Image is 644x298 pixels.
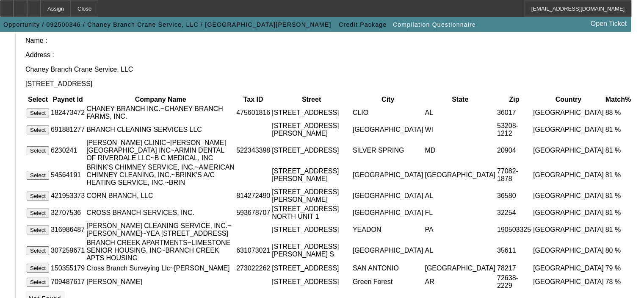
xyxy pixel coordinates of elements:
button: Select [27,246,49,255]
td: AL [424,239,496,262]
span: Credit Package [339,21,387,28]
th: Match% [605,95,631,104]
td: [STREET_ADDRESS] NORTH UNIT 1 [271,205,351,221]
button: Select [27,171,49,180]
td: 20904 [497,139,532,162]
td: [PERSON_NAME] CLEANING SERVICE, INC.~[PERSON_NAME]~YEA [STREET_ADDRESS] [86,222,235,238]
td: 78 % [605,274,631,290]
td: Cross Branch Surveying Llc~[PERSON_NAME] [86,263,235,273]
td: 35611 [497,239,532,262]
td: 54564191 [50,163,85,187]
td: 307259671 [50,239,85,262]
td: [GEOGRAPHIC_DATA] [424,163,496,187]
td: 421953373 [50,188,85,204]
th: Company Name [86,95,235,104]
td: [GEOGRAPHIC_DATA] [533,188,604,204]
button: Select [27,109,49,117]
td: Green Forest [352,274,424,290]
td: 53208-1212 [497,122,532,138]
td: [GEOGRAPHIC_DATA] [533,239,604,262]
td: WI [424,122,496,138]
td: [STREET_ADDRESS] [271,105,351,121]
td: SILVER SPRING [352,139,424,162]
td: [GEOGRAPHIC_DATA] [533,163,604,187]
td: [GEOGRAPHIC_DATA] [533,122,604,138]
th: Street [271,95,351,104]
td: 78217 [497,263,532,273]
td: [GEOGRAPHIC_DATA] [352,122,424,138]
td: BRANCH CLEANING SERVICES LLC [86,122,235,138]
td: [STREET_ADDRESS] [271,139,351,162]
td: 273022262 [236,263,271,273]
td: [GEOGRAPHIC_DATA] [352,205,424,221]
td: 36580 [497,188,532,204]
td: 81 % [605,188,631,204]
td: [PERSON_NAME] CLINIC~[PERSON_NAME][GEOGRAPHIC_DATA] INC~ARMIN DENTAL OF RIVERDALE LLC~B C MEDICAL... [86,139,235,162]
td: [GEOGRAPHIC_DATA] [533,205,604,221]
td: AR [424,274,496,290]
td: [STREET_ADDRESS] [271,274,351,290]
td: [STREET_ADDRESS][PERSON_NAME] [271,188,351,204]
td: 190503325 [497,222,532,238]
td: 709487617 [50,274,85,290]
button: Select [27,264,49,273]
td: 81 % [605,163,631,187]
td: [PERSON_NAME] [86,274,235,290]
td: CORN BRANCH, LLC [86,188,235,204]
span: Opportunity / 092500346 / Chaney Branch Crane Service, LLC / [GEOGRAPHIC_DATA][PERSON_NAME] [3,21,332,28]
td: [GEOGRAPHIC_DATA] [424,263,496,273]
td: [STREET_ADDRESS] [271,263,351,273]
td: 593678707 [236,205,271,221]
td: SAN ANTONIO [352,263,424,273]
td: 79 % [605,263,631,273]
td: 691881277 [50,122,85,138]
button: Select [27,278,49,287]
td: CLIO [352,105,424,121]
td: 81 % [605,139,631,162]
td: AL [424,105,496,121]
th: City [352,95,424,104]
td: 316986487 [50,222,85,238]
button: Compilation Questionnaire [391,17,478,32]
td: [STREET_ADDRESS] [271,222,351,238]
p: Name : [25,37,634,45]
td: [GEOGRAPHIC_DATA] [533,105,604,121]
td: [GEOGRAPHIC_DATA] [533,139,604,162]
td: 77082-1878 [497,163,532,187]
td: 182473472 [50,105,85,121]
td: 81 % [605,222,631,238]
td: 36017 [497,105,532,121]
td: 81 % [605,205,631,221]
p: Address : [25,51,634,59]
td: FL [424,205,496,221]
button: Select [27,192,49,201]
th: State [424,95,496,104]
td: 88 % [605,105,631,121]
td: 6230241 [50,139,85,162]
td: [GEOGRAPHIC_DATA] [352,163,424,187]
td: 150355179 [50,263,85,273]
td: CHANEY BRANCH INC.~CHANEY BRANCH FARMS, INC. [86,105,235,121]
td: AL [424,188,496,204]
button: Select [27,146,49,155]
td: BRINK'S CHIMNEY SERVICE, INC.~AMERICAN CHIMNEY CLEANING, INC.~BRINK'S A/C HEATING SERVICE, INC.~BRIN [86,163,235,187]
button: Credit Package [337,17,389,32]
td: [GEOGRAPHIC_DATA] [533,274,604,290]
td: PA [424,222,496,238]
td: [GEOGRAPHIC_DATA] [533,263,604,273]
td: [GEOGRAPHIC_DATA] [352,188,424,204]
td: 32707536 [50,205,85,221]
td: 522343398 [236,139,271,162]
td: [STREET_ADDRESS][PERSON_NAME] [271,163,351,187]
td: 72638-2229 [497,274,532,290]
td: 80 % [605,239,631,262]
th: Paynet Id [50,95,85,104]
td: 475601816 [236,105,271,121]
td: 814272490 [236,188,271,204]
button: Select [27,209,49,217]
button: Select [27,125,49,134]
p: [STREET_ADDRESS] [25,80,634,88]
td: [GEOGRAPHIC_DATA] [352,239,424,262]
td: MD [424,139,496,162]
td: YEADON [352,222,424,238]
